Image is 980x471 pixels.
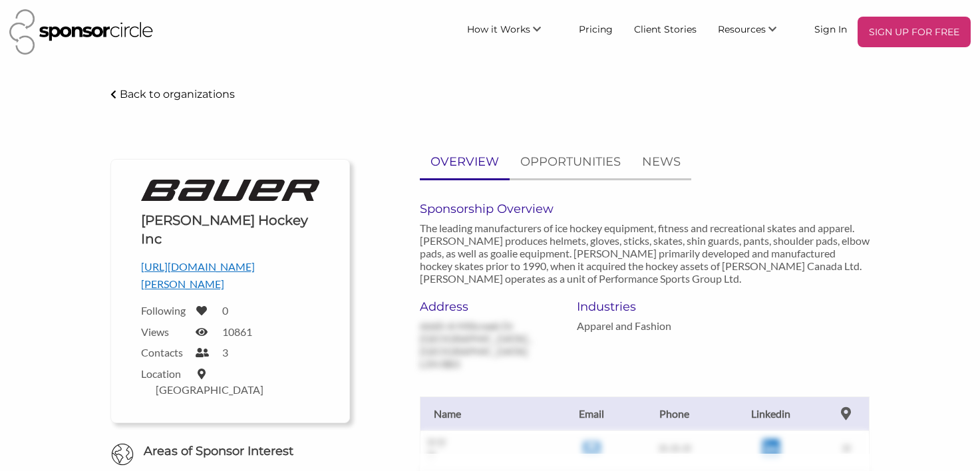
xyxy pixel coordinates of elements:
label: Views [141,325,188,338]
th: Phone [629,396,719,430]
p: OVERVIEW [430,152,499,172]
img: Logo [141,180,320,201]
label: Location [141,367,188,380]
p: NEWS [642,152,681,172]
h6: Areas of Sponsor Interest [100,443,361,460]
h6: Address [420,299,556,314]
span: How it Works [467,23,530,35]
p: SIGN UP FOR FREE [863,22,965,42]
label: Following [141,304,188,317]
p: Back to organizations [120,88,235,100]
li: Resources [707,17,804,47]
a: Pricing [568,17,623,41]
p: OPPORTUNITIES [520,152,621,172]
label: [GEOGRAPHIC_DATA] [156,383,263,396]
label: 0 [222,304,228,317]
th: Linkedin [719,396,823,430]
h6: Industries [577,299,713,314]
span: Resources [718,23,766,35]
h6: Sponsorship Overview [420,202,870,216]
h1: [PERSON_NAME] Hockey Inc [141,211,320,248]
p: Apparel and Fashion [577,319,713,332]
a: Client Stories [623,17,707,41]
label: Contacts [141,346,188,359]
label: 3 [222,346,228,359]
p: [URL][DOMAIN_NAME][PERSON_NAME] [141,258,320,292]
img: Globe Icon [111,443,134,466]
img: Sponsor Circle Logo [9,9,153,55]
th: Name [420,396,554,430]
a: Sign In [804,17,858,41]
th: Email [554,396,630,430]
p: The leading manufacturers of ice hockey equipment, fitness and recreational skates and apparel. [... [420,222,870,285]
li: How it Works [456,17,568,47]
label: 10861 [222,325,252,338]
